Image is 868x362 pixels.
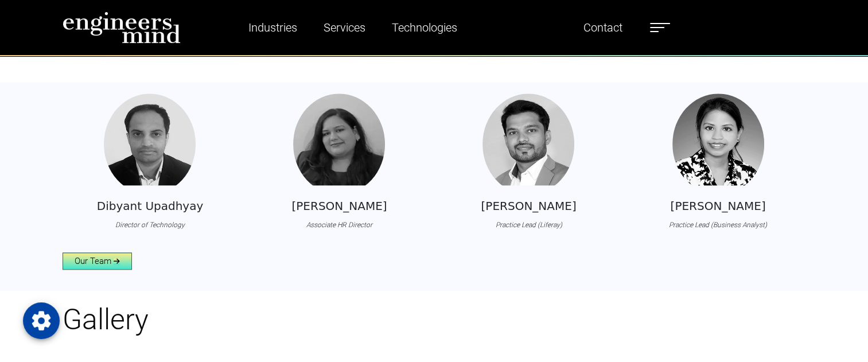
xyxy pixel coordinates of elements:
h5: [PERSON_NAME] [481,199,576,213]
h5: [PERSON_NAME] [670,199,765,213]
a: Our Team [63,252,132,270]
i: Practice Lead (Liferay) [495,221,562,229]
a: Contact [579,14,627,41]
a: Technologies [387,14,462,41]
i: Practice Lead (Business Analyst) [669,221,767,229]
h1: Gallery [63,302,806,337]
i: Director of Technology [115,221,185,229]
h5: [PERSON_NAME] [291,199,387,213]
img: logo [63,11,181,44]
a: Services [319,14,370,41]
a: Industries [244,14,302,41]
h5: Dibyant Upadhyay [97,199,204,213]
i: Associate HR Director [306,221,372,229]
